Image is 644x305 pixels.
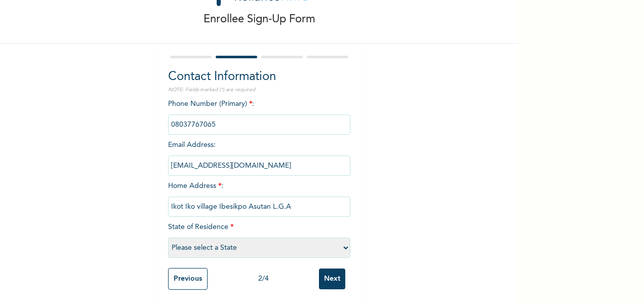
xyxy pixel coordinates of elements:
[168,115,350,135] input: Enter Primary Phone Number
[168,100,350,128] span: Phone Number (Primary) :
[168,141,350,169] span: Email Address :
[168,156,350,176] input: Enter email Address
[168,182,350,210] span: Home Address :
[168,223,350,251] span: State of Residence
[168,197,350,217] input: Enter home address
[168,68,350,86] h2: Contact Information
[168,86,350,94] p: NOTE: Fields marked (*) are required
[204,11,315,28] p: Enrollee Sign-Up Form
[319,269,345,289] input: Next
[168,268,208,290] input: Previous
[208,274,319,284] div: 2 / 4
